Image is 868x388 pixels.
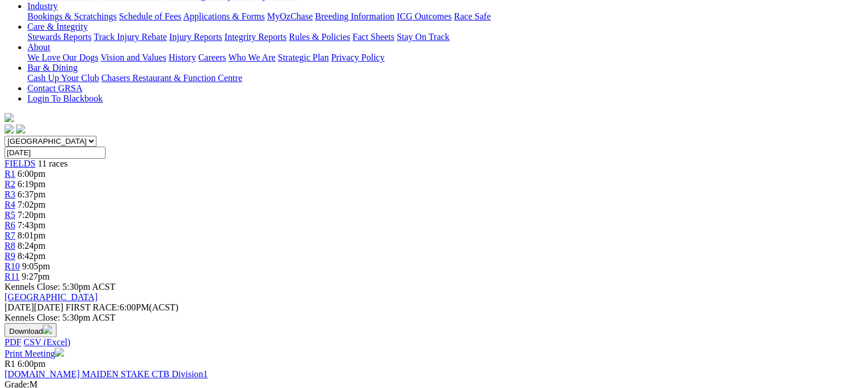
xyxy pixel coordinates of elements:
[5,323,56,337] button: Download
[5,231,15,240] a: R7
[198,52,226,62] a: Careers
[5,147,106,159] input: Select date
[18,169,46,179] span: 6:00pm
[119,11,181,21] a: Schedule of Fees
[5,220,15,230] a: R6
[22,272,50,281] span: 9:27pm
[18,251,46,261] span: 8:42pm
[18,189,46,199] span: 6:37pm
[289,32,350,42] a: Rules & Policies
[5,272,19,281] a: R11
[228,52,276,62] a: Who We Are
[38,159,67,168] span: 11 races
[5,337,863,347] div: Download
[5,169,15,179] a: R1
[168,52,196,62] a: History
[18,241,46,250] span: 8:24pm
[27,1,58,11] a: Industry
[23,337,70,347] a: CSV (Excel)
[183,11,265,21] a: Applications & Forms
[18,220,46,230] span: 7:43pm
[224,32,286,42] a: Integrity Reports
[94,32,167,42] a: Track Injury Rebate
[27,63,78,72] a: Bar & Dining
[5,159,35,168] a: FIELDS
[5,241,15,250] a: R8
[397,32,449,42] a: Stay On Track
[18,200,46,209] span: 7:02pm
[5,210,15,220] a: R5
[5,302,63,312] span: [DATE]
[5,359,15,369] span: R1
[353,32,394,42] a: Fact Sheets
[5,189,15,199] a: R3
[331,52,385,62] a: Privacy Policy
[27,52,98,62] a: We Love Our Dogs
[27,73,863,83] div: Bar & Dining
[5,282,115,292] span: Kennels Close: 5:30pm ACST
[5,292,98,302] a: [GEOGRAPHIC_DATA]
[397,11,451,21] a: ICG Outcomes
[27,52,863,63] div: About
[267,11,313,21] a: MyOzChase
[27,73,99,83] a: Cash Up Your Club
[101,73,242,83] a: Chasers Restaurant & Function Centre
[100,52,166,62] a: Vision and Values
[27,94,103,103] a: Login To Blackbook
[66,302,119,312] span: FIRST RACE:
[27,83,82,93] a: Contact GRSA
[5,251,15,261] a: R9
[18,179,46,189] span: 6:19pm
[18,210,46,220] span: 7:20pm
[27,32,91,42] a: Stewards Reports
[5,124,14,134] img: facebook.svg
[278,52,329,62] a: Strategic Plan
[22,261,50,271] span: 9:05pm
[169,32,222,42] a: Injury Reports
[5,313,863,323] div: Kennels Close: 5:30pm ACST
[5,113,14,122] img: logo-grsa-white.png
[5,349,64,358] a: Print Meeting
[18,359,46,369] span: 6:00pm
[5,261,20,271] a: R10
[5,337,21,347] a: PDF
[315,11,394,21] a: Breeding Information
[16,124,25,134] img: twitter.svg
[5,200,15,209] a: R4
[18,231,46,240] span: 8:01pm
[27,22,88,31] a: Care & Integrity
[27,11,863,22] div: Industry
[43,325,52,334] img: download.svg
[5,369,208,379] a: [DOMAIN_NAME] MAIDEN STAKE CTB Division1
[27,32,863,42] div: Care & Integrity
[27,11,116,21] a: Bookings & Scratchings
[5,302,34,312] span: [DATE]
[27,42,50,52] a: About
[55,347,64,357] img: printer.svg
[66,302,179,312] span: 6:00PM(ACST)
[454,11,490,21] a: Race Safe
[5,179,15,189] a: R2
